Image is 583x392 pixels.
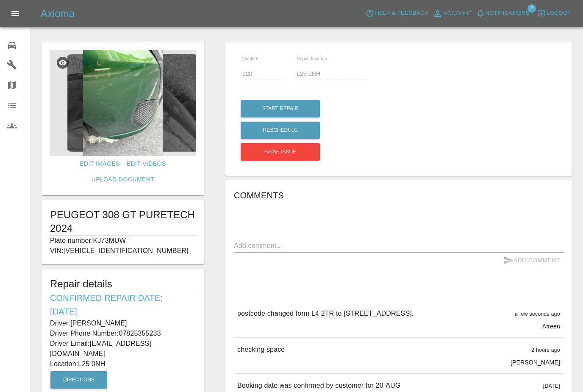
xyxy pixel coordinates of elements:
h5: Repair details [50,277,196,291]
span: Quote £ [242,56,258,61]
p: checking space [237,345,285,355]
span: 2 hours ago [531,347,560,353]
p: Driver: [PERSON_NAME] [50,318,196,328]
span: a few seconds ago [515,311,560,317]
p: VIN: [VEHICLE_IDENTIFICATION_NUMBER] [50,246,196,256]
a: Edit Images [76,156,123,172]
span: [DATE] [543,383,560,389]
p: Location: L25 0NH [50,359,196,369]
h6: Comments [234,189,564,202]
span: Account [444,9,472,19]
button: Notifications [474,7,532,20]
h6: Confirmed Repair Date: [DATE] [50,291,196,318]
p: Driver Email: [EMAIL_ADDRESS][DOMAIN_NAME] [50,339,196,359]
span: Notifications [486,8,530,18]
button: Directions [50,371,107,389]
button: Reschedule [241,122,320,139]
p: [PERSON_NAME] [511,358,560,367]
button: Start Repair [241,100,320,117]
p: Booking date was confirmed by customer for 20-AUG [237,381,400,391]
span: Help & Feedback [375,8,428,18]
span: Logout [547,8,571,18]
p: Driver Phone Number: 07825355233 [50,328,196,339]
img: fbffc2a4-9784-4398-8277-900003a0a6e8 [50,50,196,156]
span: Repair location [297,56,327,61]
h5: Axioma [41,7,75,20]
p: postcode changed form L4 2TR to [STREET_ADDRESS]. [237,309,414,319]
p: Plate number: KJ73MUW [50,236,196,246]
span: 2 [527,4,536,13]
p: Afreen [542,322,560,331]
a: Upload Document [88,172,158,187]
button: Logout [535,7,573,20]
button: Help & Feedback [364,7,430,20]
a: Account [430,7,474,20]
button: Open drawer [5,3,25,24]
h1: PEUGEOT 308 GT PURETECH 2024 [50,208,196,235]
button: Raise issue [241,143,320,161]
a: Edit Videos [123,156,169,172]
